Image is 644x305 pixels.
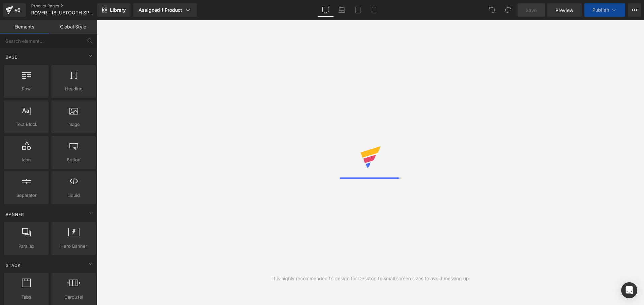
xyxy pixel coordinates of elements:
span: Base [5,54,18,60]
span: Preview [555,7,574,14]
a: Preview [547,3,582,17]
button: More [628,3,641,17]
span: Tabs [6,294,47,301]
button: Publish [584,3,625,17]
div: Assigned 1 Product [139,7,192,13]
a: Global Style [49,20,97,33]
span: Publish [592,7,609,13]
a: New Library [97,3,130,17]
span: Parallax [6,243,47,250]
span: Hero Banner [53,243,94,250]
a: Laptop [334,3,350,17]
button: Redo [501,3,515,17]
span: Stack [5,262,21,269]
span: Liquid [53,192,94,199]
a: Tablet [350,3,366,17]
span: Banner [5,211,25,218]
span: Icon [6,156,47,163]
div: Open Intercom Messenger [621,282,637,298]
span: Row [6,85,47,92]
span: Carousel [53,294,94,301]
span: Button [53,156,94,163]
div: It is highly recommended to design for Desktop to small screen sizes to avoid messing up [272,275,469,282]
span: Save [526,7,537,14]
span: Separator [6,192,47,199]
div: v6 [13,6,22,14]
span: Library [110,7,126,13]
a: Product Pages [31,3,108,9]
a: Mobile [366,3,382,17]
span: Image [53,121,94,128]
a: v6 [3,3,26,17]
a: Desktop [318,3,334,17]
span: Heading [53,85,94,92]
span: Text Block [6,121,47,128]
span: ROVER - (BLUETOOTH SPEAKER) [31,10,96,15]
button: Undo [485,3,499,17]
